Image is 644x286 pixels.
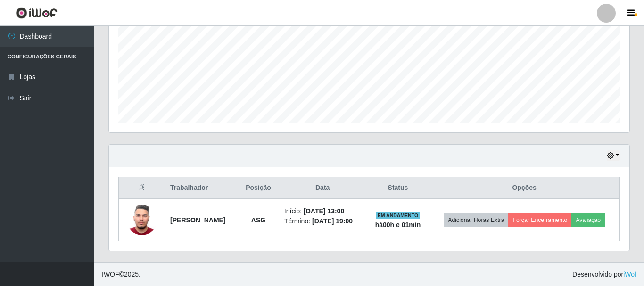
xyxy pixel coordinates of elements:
[279,177,367,199] th: Data
[102,270,119,278] span: IWOF
[16,7,58,19] img: CoreUI Logo
[251,216,265,224] strong: ASG
[572,270,636,279] span: Desenvolvido por
[284,206,361,216] li: Início:
[304,207,344,215] time: [DATE] 13:00
[312,217,353,225] time: [DATE] 19:00
[102,270,140,279] span: © 2025 .
[429,177,619,199] th: Opções
[508,213,571,227] button: Forçar Encerramento
[375,221,421,229] strong: há 00 h e 01 min
[366,177,429,199] th: Status
[571,213,605,227] button: Avaliação
[623,270,636,278] a: iWof
[170,216,225,224] strong: [PERSON_NAME]
[284,216,361,226] li: Término:
[444,213,508,227] button: Adicionar Horas Extra
[127,200,157,240] img: 1756996657392.jpeg
[238,177,279,199] th: Posição
[376,212,421,219] span: EM ANDAMENTO
[165,177,238,199] th: Trabalhador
